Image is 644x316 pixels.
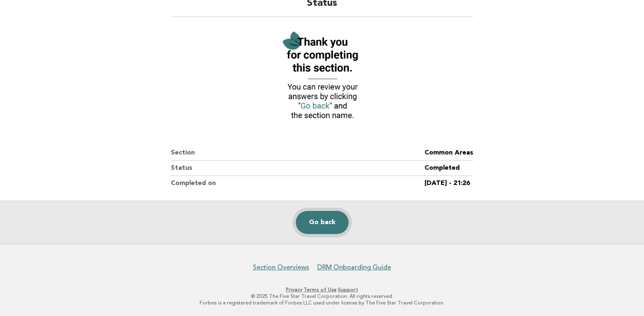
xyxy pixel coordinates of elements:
[70,286,575,293] p: · ·
[425,145,473,161] dd: Common Areas
[304,287,337,293] a: Terms of Use
[171,161,425,176] dt: Status
[276,27,367,126] img: Verified
[171,145,425,161] dt: Section
[296,211,349,234] a: Go back
[253,263,309,272] a: Section Overviews
[70,300,575,306] p: Forbes is a registered trademark of Forbes LLC used under license by The Five Star Travel Corpora...
[171,176,425,191] dt: Completed on
[425,161,473,176] dd: Completed
[286,287,302,293] a: Privacy
[70,293,575,300] p: © 2025 The Five Star Travel Corporation. All rights reserved.
[425,176,473,191] dd: [DATE] - 21:26
[338,287,358,293] a: Support
[317,263,391,272] a: DRM Onboarding Guide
